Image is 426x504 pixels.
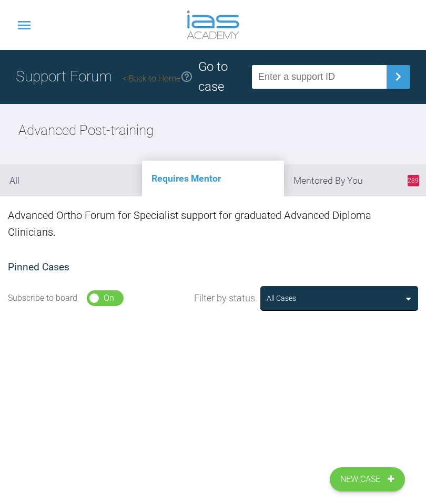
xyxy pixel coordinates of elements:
img: help.e70b9f3d.svg [180,70,193,83]
a: Back to Home [123,73,180,83]
div: Advanced Ortho Forum for Specialist support for graduated Advanced Diploma Clinicians. [8,196,418,251]
li: Mentored By You [284,164,426,196]
h1: Support Forum [16,65,180,89]
li: Requires Mentor [142,161,284,196]
h2: Advanced Post-training [18,120,154,142]
div: Subscribe to board [8,291,77,305]
a: New Case [330,467,405,491]
div: All Cases [267,292,296,304]
h2: Pinned Cases [8,259,418,276]
input: Enter a support ID [252,65,387,89]
img: logo-light.3e3ef733.png [187,10,239,39]
img: chevronRight.28bd32b0.svg [390,68,407,85]
div: Go to case [198,57,247,97]
div: On [104,291,114,305]
span: 289 [408,175,419,186]
span: New Case [340,472,382,486]
span: Filter by status [194,291,255,306]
